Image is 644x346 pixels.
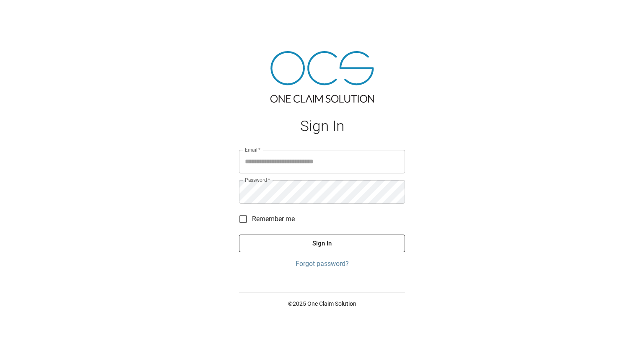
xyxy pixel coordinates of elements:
img: ocs-logo-tra.png [270,51,374,103]
span: Remember me [252,214,295,224]
h1: Sign In [239,118,405,135]
p: © 2025 One Claim Solution [239,300,405,308]
a: Forgot password? [239,259,405,269]
button: Sign In [239,235,405,252]
label: Email [245,146,261,153]
img: ocs-logo-white-transparent.png [10,5,44,22]
label: Password [245,176,270,183]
